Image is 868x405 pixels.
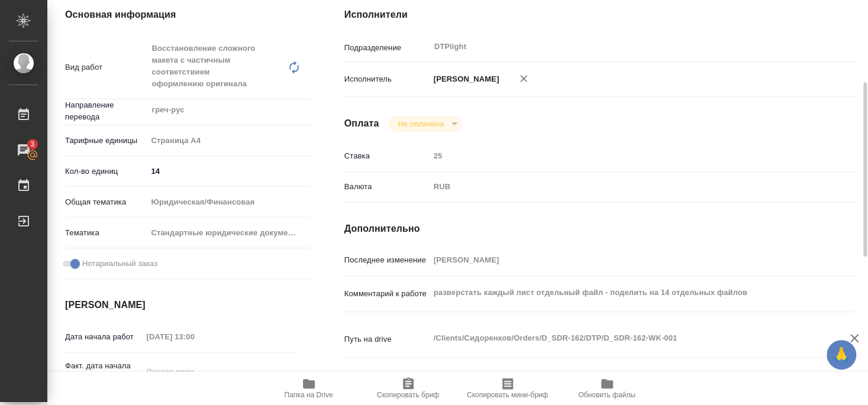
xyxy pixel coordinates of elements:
[458,372,557,405] button: Скопировать мини-бриф
[82,258,157,270] span: Нотариальный заказ
[65,166,147,177] p: Кол-во единиц
[147,163,311,180] input: ✎ Введи что-нибудь
[344,42,430,54] p: Подразделение
[430,328,812,348] textarea: /Clients/Сидоренков/Orders/D_SDR-162/DTP/D_SDR-162-WK-001
[65,298,297,312] h4: [PERSON_NAME]
[65,61,147,73] p: Вид работ
[344,288,430,300] p: Комментарий к работе
[65,360,143,384] p: Факт. дата начала работ
[65,8,297,22] h4: Основная информация
[3,135,44,165] a: 3
[511,66,537,92] button: Удалить исполнителя
[827,340,856,370] button: 🙏
[359,372,458,405] button: Скопировать бриф
[147,192,311,212] div: Юридическая/Финансовая
[147,131,311,151] div: Страница А4
[430,177,812,197] div: RUB
[388,116,461,132] div: Не оплачена
[147,223,311,243] div: Стандартные юридические документы, договоры, уставы
[344,181,430,193] p: Валюта
[344,150,430,162] p: Ставка
[65,331,143,343] p: Дата начала работ
[143,363,246,380] input: Пустое поле
[344,222,855,236] h4: Дополнительно
[344,116,379,131] h4: Оплата
[467,391,548,399] span: Скопировать мини-бриф
[831,342,851,367] span: 🙏
[344,254,430,266] p: Последнее изменение
[578,391,635,399] span: Обновить файлы
[259,372,359,405] button: Папка на Drive
[344,8,855,22] h4: Исполнители
[65,196,147,208] p: Общая тематика
[65,135,147,147] p: Тарифные единицы
[65,227,147,239] p: Тематика
[430,251,812,268] input: Пустое поле
[65,99,147,123] p: Направление перевода
[377,391,439,399] span: Скопировать бриф
[430,147,812,164] input: Пустое поле
[430,73,499,85] p: [PERSON_NAME]
[143,328,246,345] input: Пустое поле
[344,333,430,345] p: Путь на drive
[285,391,333,399] span: Папка на Drive
[23,138,41,150] span: 3
[344,73,430,85] p: Исполнитель
[430,283,812,303] textarea: разверстать каждый лист отдельный файл - поделить на 14 отдельных файлов
[394,119,447,129] button: Не оплачена
[557,372,657,405] button: Обновить файлы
